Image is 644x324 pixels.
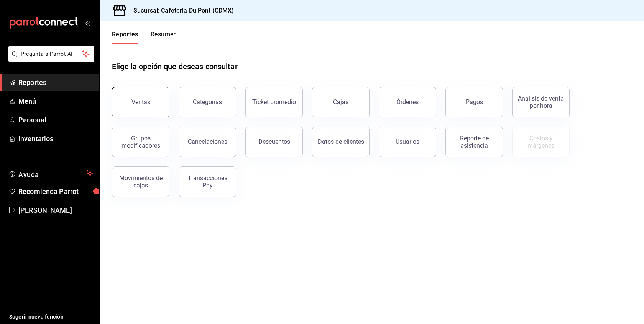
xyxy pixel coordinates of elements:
[21,50,82,58] span: Pregunta a Parrot AI
[193,98,222,106] div: Categorías
[396,98,419,106] div: Órdenes
[245,87,303,117] button: Ticket promedio
[379,87,436,117] button: Órdenes
[112,31,177,44] div: navigation tabs
[18,205,93,215] span: [PERSON_NAME]
[179,166,236,197] button: Transacciones Pay
[117,174,164,189] div: Movimientos de cajas
[466,98,483,106] div: Pagos
[245,127,303,157] button: Descuentos
[517,95,565,109] div: Análisis de venta por hora
[131,98,150,106] div: Ventas
[112,31,138,44] button: Reportes
[112,61,238,72] h1: Elige la opción que deseas consultar
[18,134,93,144] span: Inventarios
[445,87,503,117] button: Pagos
[379,127,436,157] button: Usuarios
[5,55,94,63] a: Pregunta a Parrot AI
[18,186,93,197] span: Recomienda Parrot
[112,127,169,157] button: Grupos modificadores
[117,135,164,149] div: Grupos modificadores
[184,174,231,189] div: Transacciones Pay
[18,77,93,88] span: Reportes
[9,313,93,321] span: Sugerir nueva función
[84,20,90,26] button: open_drawer_menu
[445,127,503,157] button: Reporte de asistencia
[179,87,236,117] button: Categorías
[396,138,419,145] div: Usuarios
[258,138,290,145] div: Descuentos
[312,87,370,117] a: Cajas
[333,98,349,107] div: Cajas
[512,87,570,117] button: Análisis de venta por hora
[512,127,570,157] button: Contrata inventarios para ver este reporte
[188,138,227,145] div: Cancelaciones
[18,96,93,106] span: Menú
[18,115,93,125] span: Personal
[151,31,177,44] button: Resumen
[112,87,169,117] button: Ventas
[312,127,370,157] button: Datos de clientes
[127,6,234,15] h3: Sucursal: Cafeteria Du Pont (CDMX)
[179,127,236,157] button: Cancelaciones
[252,98,296,106] div: Ticket promedio
[18,169,83,178] span: Ayuda
[450,135,498,149] div: Reporte de asistencia
[8,46,94,62] button: Pregunta a Parrot AI
[517,135,565,149] div: Costos y márgenes
[112,166,169,197] button: Movimientos de cajas
[318,138,364,145] div: Datos de clientes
